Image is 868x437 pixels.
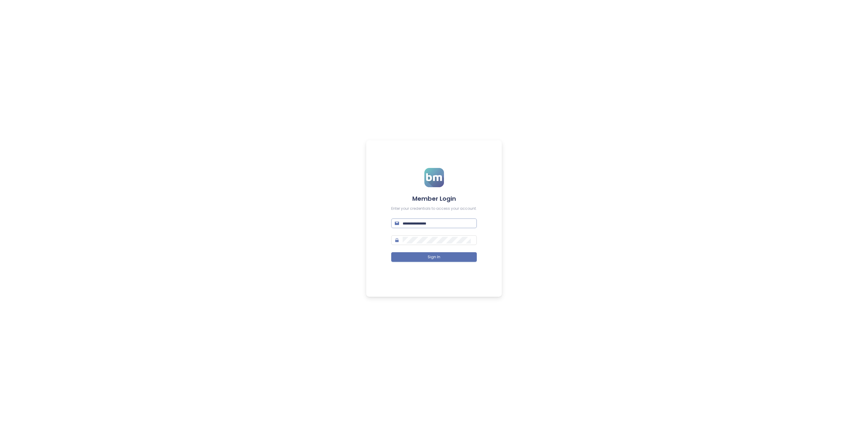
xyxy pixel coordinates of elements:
button: Sign In [391,252,477,262]
h4: Member Login [391,194,477,203]
div: Enter your credentials to access your account. [391,206,477,212]
span: mail [395,221,399,225]
img: logo [424,168,444,187]
span: Sign In [428,254,440,260]
span: lock [395,238,399,242]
